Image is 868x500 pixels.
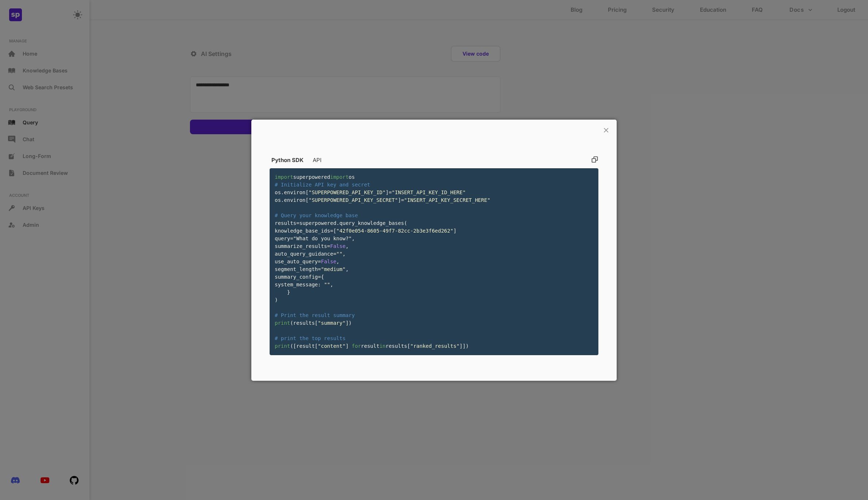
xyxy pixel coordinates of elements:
[318,320,346,326] span: "summary"
[284,189,305,195] span: environ
[318,266,321,272] span: =
[281,189,284,195] span: .
[466,343,469,349] span: )
[293,236,349,241] span: "What do you know?
[275,343,290,349] span: print
[333,228,336,234] span: [
[290,320,293,326] span: (
[349,174,355,180] span: os
[275,236,290,241] span: query
[336,228,453,234] span: "42f0e054-8605-49f7-82cc-2b3e3f6ed262"
[404,220,407,226] span: (
[293,343,296,349] span: [
[333,251,336,257] span: =
[380,343,386,349] span: in
[336,251,343,257] span: ""
[293,174,330,180] span: superpowered
[389,189,392,195] span: =
[275,274,318,280] span: summary_config
[462,343,465,349] span: ]
[346,320,349,326] span: ]
[315,320,318,326] span: [
[460,343,462,349] span: ]
[401,197,404,203] span: =
[392,189,465,195] span: "INSERT_API_KEY_ID_HERE"
[275,259,318,264] span: use_auto_query
[318,282,321,287] span: :
[324,282,330,287] span: ""
[330,174,349,180] span: import
[290,343,293,349] span: (
[275,228,330,234] span: knowledge_base_ids
[386,343,407,349] span: results
[296,220,299,226] span: =
[275,243,327,249] span: summarize_results
[349,320,351,326] span: )
[318,259,321,264] span: =
[342,251,345,257] span: ,
[346,266,349,272] span: ,
[313,157,321,163] p: API
[275,266,318,272] span: segment_length
[281,197,284,203] span: .
[404,197,490,203] span: "INSERT_API_KEY_SECRET_HERE"
[275,312,355,318] span: # Print the result summary
[271,157,304,163] p: Python SDK
[339,220,404,226] span: query_knowledge_bases
[330,228,333,234] span: =
[410,343,460,349] span: "ranked_results"
[305,197,308,203] span: [
[275,251,333,257] span: auto_query_guidance
[336,220,339,226] span: .
[330,282,333,287] span: ,
[330,243,346,249] span: False
[349,236,351,241] span: "
[336,259,339,264] span: ,
[385,189,388,195] span: ]
[309,189,386,195] span: "SUPERPOWERED_API_KEY_ID"
[275,282,318,287] span: system_message
[305,189,308,195] span: [
[352,343,361,349] span: for
[275,297,278,303] span: )
[352,236,355,241] span: ,
[318,274,321,280] span: =
[299,220,336,226] span: superpowered
[309,197,398,203] span: "SUPERPOWERED_API_KEY_SECRET"
[293,320,315,326] span: results
[275,197,281,203] span: os
[315,343,318,349] span: [
[275,220,296,226] span: results
[407,343,410,349] span: [
[287,289,290,295] span: }
[321,274,324,280] span: {
[275,320,290,326] span: print
[275,174,293,180] span: import
[275,335,346,341] span: # print the top results
[346,343,349,349] span: ]
[398,197,401,203] span: ]
[346,243,349,249] span: ,
[290,236,293,241] span: =
[321,259,336,264] span: False
[275,182,370,188] span: # Initialize API key and secret
[453,228,456,234] span: ]
[321,266,345,272] span: "medium"
[275,189,281,195] span: os
[284,197,305,203] span: environ
[361,343,380,349] span: result
[275,213,358,218] span: # Query your knowledge base
[296,343,315,349] span: result
[327,243,330,249] span: =
[318,343,346,349] span: "content"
